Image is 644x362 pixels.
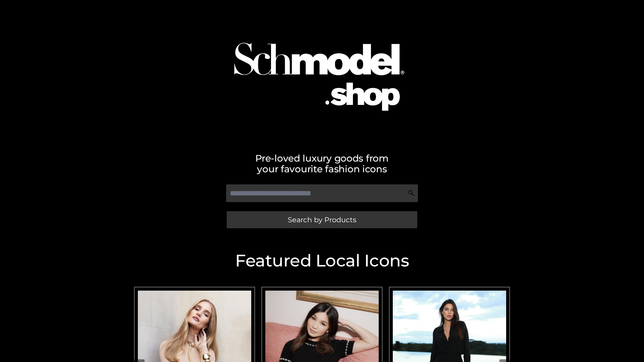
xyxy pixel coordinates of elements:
span: Search by Products [288,216,356,223]
h2: Featured Local Icons​ [131,252,513,269]
img: Search Icon [408,190,415,196]
a: Search by Products [227,211,417,228]
h2: Pre-loved luxury goods from your favourite fashion icons [131,153,513,174]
